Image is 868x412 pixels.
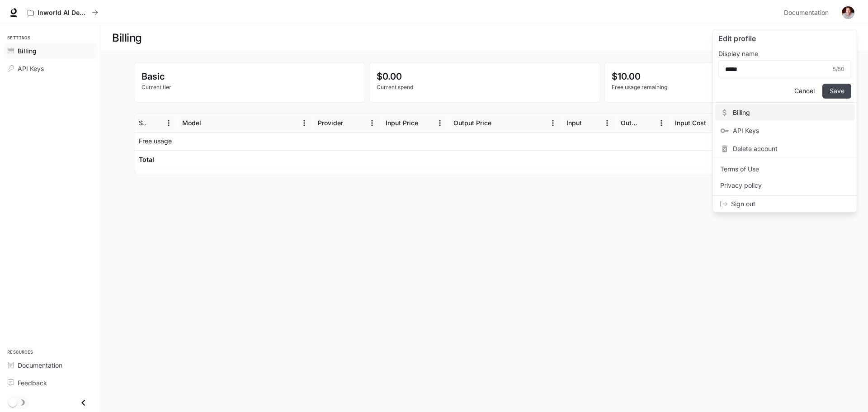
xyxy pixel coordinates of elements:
[833,65,844,74] div: 5 / 50
[822,84,851,99] button: Save
[715,161,855,177] a: Terms of Use
[790,84,819,99] button: Cancel
[718,33,851,44] p: Edit profile
[733,126,849,135] span: API Keys
[715,141,855,157] div: Delete account
[715,123,855,139] a: API Keys
[733,108,849,117] span: Billing
[731,199,849,208] span: Sign out
[713,196,857,212] div: Sign out
[720,181,849,190] span: Privacy policy
[733,144,849,153] span: Delete account
[715,104,855,121] a: Billing
[720,165,849,174] span: Terms of Use
[718,51,758,57] p: Display name
[715,177,855,194] a: Privacy policy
